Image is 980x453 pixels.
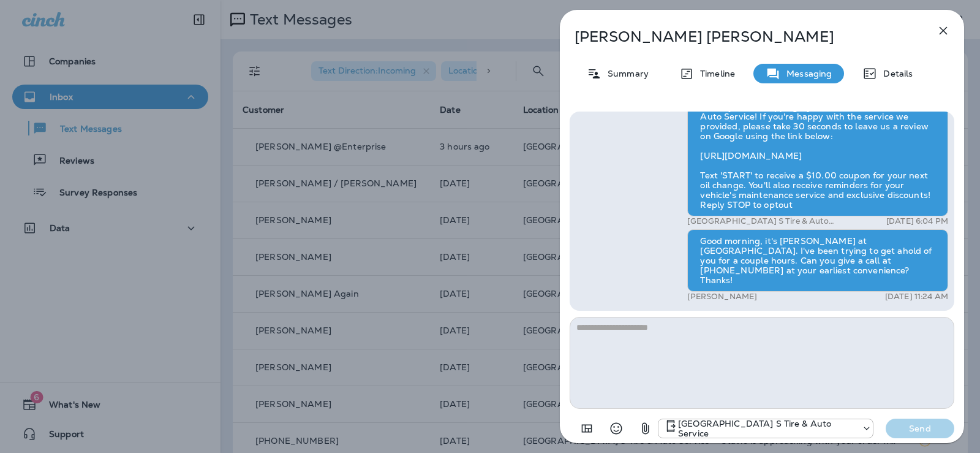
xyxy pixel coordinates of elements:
[687,216,843,226] p: [GEOGRAPHIC_DATA] S Tire & Auto Service
[886,216,948,226] p: [DATE] 6:04 PM
[678,419,856,438] p: [GEOGRAPHIC_DATA] S Tire & Auto Service
[885,292,948,302] p: [DATE] 11:24 AM
[780,69,832,78] p: Messaging
[877,69,913,78] p: Details
[575,416,599,441] button: Add in a premade template
[604,416,628,441] button: Select an emoji
[658,419,873,438] div: +1 (301) 975-0024
[694,69,735,78] p: Timeline
[687,292,757,302] p: [PERSON_NAME]
[601,69,649,78] p: Summary
[687,229,948,292] div: Good morning, it's [PERSON_NAME] at [GEOGRAPHIC_DATA]. I've been trying to get ahold of you for a...
[687,95,948,216] div: Thank you for stopping by BAY AREA Point S Tire & Auto Service! If you're happy with the service ...
[575,28,909,45] p: [PERSON_NAME] [PERSON_NAME]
